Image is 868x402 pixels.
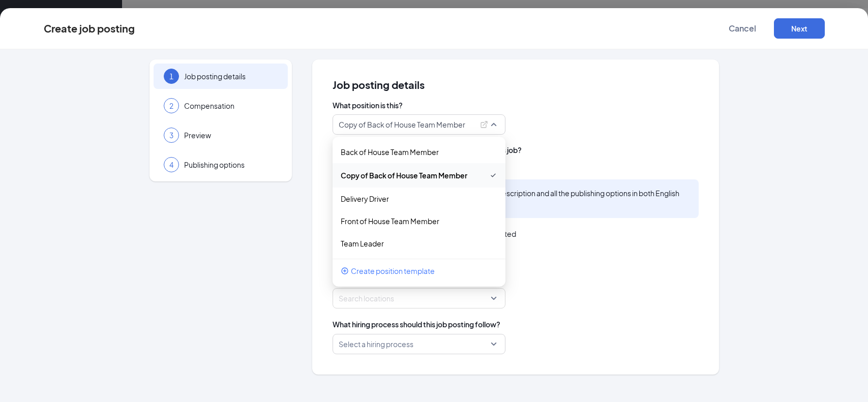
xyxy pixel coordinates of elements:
svg: PlusCircle [341,267,349,275]
span: Job posting details [184,71,278,81]
span: This enables the Spanish version of the job description and all the publishing options in both En... [358,188,691,210]
span: 2 [169,101,173,111]
span: Cancel [729,23,756,34]
span: Which location are you hiring for? [333,274,699,284]
svg: ExternalLink [480,120,488,129]
span: 3 [169,130,173,140]
div: Create job posting [44,23,135,34]
span: Create position template [351,265,435,276]
span: Preview [184,130,278,140]
p: Front of House Team Member [341,216,439,226]
p: Team Leader [341,238,384,249]
p: Copy of Back of House Team Member [341,170,467,180]
span: Job posting details [333,80,699,90]
span: Publishing options [184,160,278,170]
p: Delivery Driver [341,194,389,204]
p: Back of House Team Member [341,147,439,157]
span: Would you like to enable recruiting in Spanish for this job? [333,145,699,155]
div: Copy of Back of House Team Member [341,170,489,180]
span: 1 [169,71,173,81]
iframe: Intercom live chat [833,367,858,392]
span: Compensation [184,101,278,111]
span: What position is this? [333,100,699,110]
div: Back of House Team Member [341,147,497,157]
div: Delivery Driver [341,194,497,204]
button: Cancel [717,18,768,39]
span: 4 [169,160,173,170]
p: Copy of Back of House Team Member [339,119,465,130]
div: Team Leader [341,238,497,249]
svg: Checkmark [489,169,497,181]
span: What hiring process should this job posting follow? [333,319,500,330]
button: Next [774,18,825,39]
div: Front of House Team Member [341,216,497,226]
div: Copy of Back of House Team Member [339,119,490,130]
